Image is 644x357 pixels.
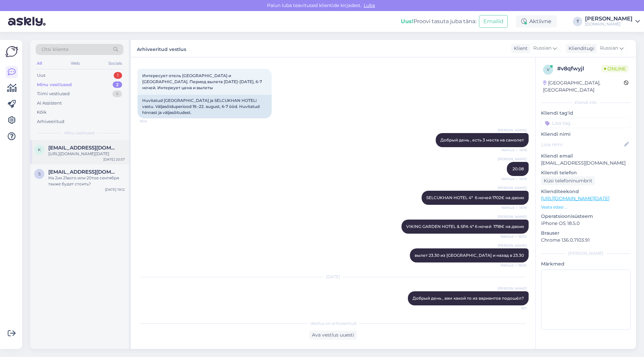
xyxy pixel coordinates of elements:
[37,100,62,107] div: AI Assistent
[541,131,631,138] p: Kliendi nimi
[585,16,640,27] a: [PERSON_NAME][DOMAIN_NAME]
[413,296,524,301] span: Добрый день , вам какой то из вариантов подошёл?
[37,81,72,88] div: Minu vestlused
[498,214,527,219] span: [PERSON_NAME]
[36,59,43,68] div: All
[541,100,631,106] div: Kliendi info
[566,45,594,52] div: Klienditugi
[37,91,70,97] div: Tiimi vestlused
[142,73,263,90] span: Интересует отель [GEOGRAPHIC_DATA] и [GEOGRAPHIC_DATA]. Период вылета [DATE]-[DATE], 6-7 ночей. И...
[69,59,81,68] div: Web
[105,187,125,192] div: [DATE] 19:12
[543,79,624,94] div: [GEOGRAPHIC_DATA], [GEOGRAPHIC_DATA]
[37,109,47,116] div: Kõik
[48,151,125,157] div: [URL][DOMAIN_NAME][DATE]
[415,253,524,258] span: вылет 23.30 из [GEOGRAPHIC_DATA] и назад в 23.30
[440,137,524,142] span: Добрый день , есть 3 места на самолет
[38,147,41,152] span: k
[501,176,527,181] span: Nähtud ✓ 18:19
[573,17,582,26] div: T
[541,204,631,210] p: Vaata edasi ...
[513,166,524,171] span: 20.08
[309,331,357,340] div: Ava vestlus uuesti
[541,169,631,176] p: Kliendi telefon
[5,45,18,58] img: Askly Logo
[585,16,633,21] div: [PERSON_NAME]
[113,81,122,88] div: 2
[140,119,165,124] span: 18:14
[516,15,557,27] div: Aktiivne
[501,147,527,153] span: Nähtud ✓ 18:19
[541,250,631,256] div: [PERSON_NAME]
[114,72,122,79] div: 1
[37,118,64,125] div: Arhiveeritud
[48,169,118,175] span: saviand94@mail.ru
[138,95,272,118] div: Huvitatud [GEOGRAPHIC_DATA] ja SELCUKHAN HOTELi vastu. Väljasõiduperiood 19.-22. august, 6-7 ööd....
[501,205,527,210] span: Nähtud ✓ 18:19
[138,274,529,280] div: [DATE]
[498,157,527,162] span: [PERSON_NAME]
[42,46,68,53] span: Otsi kliente
[64,130,95,136] span: Minu vestlused
[541,220,631,227] p: iPhone OS 18.5.0
[498,243,527,248] span: [PERSON_NAME]
[541,213,631,220] p: Operatsioonisüsteem
[500,234,527,239] span: Nähtud ✓ 18:20
[498,128,527,133] span: [PERSON_NAME]
[585,21,633,27] div: [DOMAIN_NAME]
[112,91,122,97] div: 4
[426,195,524,200] span: SELCUKHAN HOTEL 4* 6 ночей 1702€ на двоих
[541,195,609,201] a: [URL][DOMAIN_NAME][DATE]
[533,45,551,52] span: Russian
[37,72,45,79] div: Uus
[498,286,527,291] span: [PERSON_NAME]
[137,44,186,53] label: Arhiveeritud vestlus
[541,176,595,185] div: Küsi telefoninumbrit
[500,263,527,268] span: Nähtud ✓ 18:20
[601,65,629,72] span: Online
[511,45,528,52] div: Klient
[541,188,631,195] p: Klienditeekond
[547,67,549,72] span: v
[107,59,123,68] div: Socials
[600,45,618,52] span: Russian
[541,110,631,117] p: Kliendi tag'id
[48,175,125,187] div: На 2их 21вого или 20тое сентября также будет стоить?
[557,65,601,73] div: # v8qfwyjl
[401,18,414,24] b: Uus!
[541,160,631,167] p: [EMAIL_ADDRESS][DOMAIN_NAME]
[406,224,524,229] span: VIKING GARDEN HOTEL & SPA 4* 6 ночей 1718€ на двоих
[401,17,476,25] div: Proovi tasuta juba täna:
[310,320,356,326] span: Vestlus on arhiveeritud
[541,141,623,148] input: Lisa nimi
[479,15,508,28] button: Emailid
[501,306,527,311] span: 9:11
[362,2,377,8] span: Luba
[498,185,527,190] span: [PERSON_NAME]
[541,260,631,267] p: Märkmed
[38,171,41,176] span: s
[48,145,118,151] span: ksenijaa@mail.ru
[541,237,631,244] p: Chrome 136.0.7103.91
[103,157,125,162] div: [DATE] 20:57
[541,230,631,237] p: Brauser
[541,118,631,128] input: Lisa tag
[541,153,631,160] p: Kliendi email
